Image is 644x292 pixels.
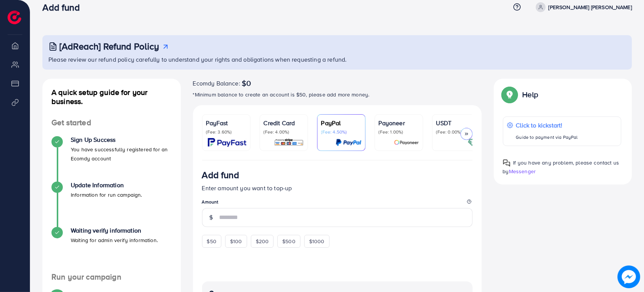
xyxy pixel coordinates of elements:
[71,190,142,199] p: Information for run campaign.
[71,145,172,163] p: You have successfully registered for an Ecomdy account
[274,138,304,147] img: card
[42,118,181,127] h4: Get started
[468,138,476,147] img: card
[282,238,296,245] span: $500
[202,183,473,193] p: Enter amount you want to top-up
[42,2,86,13] h3: Add fund
[516,133,578,142] p: Guide to payment via PayPal
[394,138,419,147] img: card
[436,118,476,127] p: USDT
[71,236,158,245] p: Waiting for admin verify information.
[436,129,476,135] p: (Fee: 0.00%)
[503,159,510,167] img: Popup guide
[42,182,181,227] li: Update Information
[206,118,246,127] p: PayFast
[71,136,172,143] h4: Sign Up Success
[206,129,246,135] p: (Fee: 3.60%)
[264,129,304,135] p: (Fee: 4.00%)
[379,129,419,135] p: (Fee: 1.00%)
[42,227,181,272] li: Waiting verify information
[8,11,21,24] img: logo
[48,55,627,64] p: Please review our refund policy carefully to understand your rights and obligations when requesti...
[336,138,361,147] img: card
[208,138,246,147] img: card
[202,169,239,180] h3: Add fund
[533,2,632,12] a: [PERSON_NAME] [PERSON_NAME]
[379,118,419,127] p: Payoneer
[516,121,578,130] p: Click to kickstart!
[321,129,361,135] p: (Fee: 4.50%)
[256,238,269,245] span: $200
[503,88,516,101] img: Popup guide
[193,79,240,88] span: Ecomdy Balance:
[202,199,473,208] legend: Amount
[264,118,304,127] p: Credit Card
[549,3,632,12] p: [PERSON_NAME] [PERSON_NAME]
[309,238,325,245] span: $1000
[509,168,536,175] span: Messenger
[242,79,251,88] span: $0
[618,266,640,288] img: image
[523,90,538,99] p: Help
[71,182,142,189] h4: Update Information
[42,88,181,106] h4: A quick setup guide for your business.
[42,136,181,182] li: Sign Up Success
[42,272,181,282] h4: Run your campaign
[71,227,158,234] h4: Waiting verify information
[193,90,482,99] p: *Minimum balance to create an account is $50, please add more money.
[59,41,159,52] h3: [AdReach] Refund Policy
[321,118,361,127] p: PayPal
[207,238,216,245] span: $50
[503,159,619,175] span: If you have any problem, please contact us by
[230,238,242,245] span: $100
